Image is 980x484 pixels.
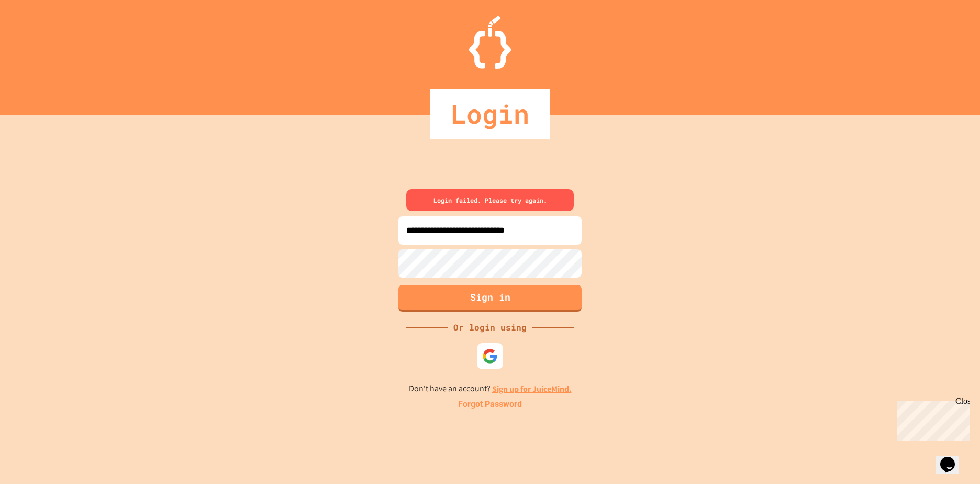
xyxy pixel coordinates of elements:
p: Don't have an account? [409,382,572,395]
img: Logo.svg [469,16,511,69]
button: Sign in [398,285,582,312]
iframe: chat widget [936,442,970,474]
a: Forgot Password [458,398,522,411]
div: Login failed. Please try again. [406,189,574,211]
img: google-icon.svg [482,348,498,364]
div: Or login using [448,321,532,334]
a: Sign up for JuiceMind. [492,383,572,394]
div: Chat with us now!Close [4,4,72,67]
div: Login [430,89,550,139]
iframe: chat widget [893,397,970,441]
